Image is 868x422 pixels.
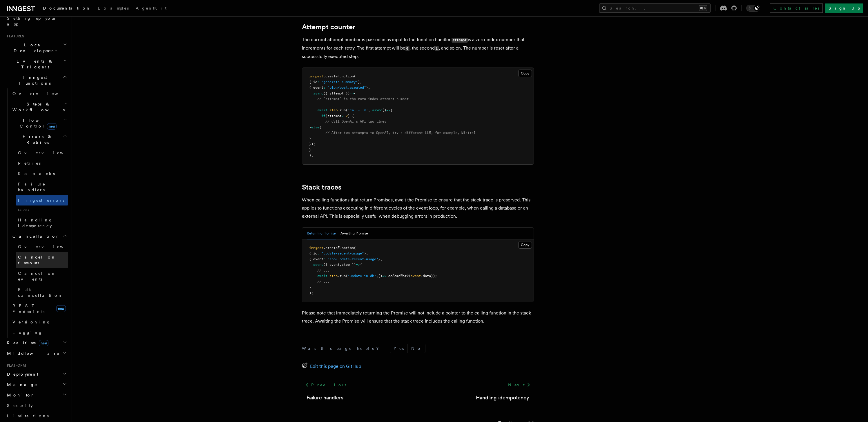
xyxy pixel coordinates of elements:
span: Middleware [5,350,60,356]
span: "app/update-recent-usage" [327,257,378,261]
a: Handling idempotency [476,394,529,402]
a: Limitations [5,411,68,421]
span: () [382,108,386,112]
button: Deployment [5,369,68,379]
span: } [309,148,311,152]
p: When calling functions that return Promises, await the Promise to ensure that the stack trace is ... [302,196,534,220]
span: // `attempt` is the zero-index attempt number [317,97,409,101]
span: Guides [16,205,68,215]
span: : [317,251,319,255]
span: ); [309,291,313,295]
span: (attempt [325,114,342,118]
span: "generate-summary" [321,80,358,84]
span: } [378,257,380,261]
span: Logging [12,330,43,335]
span: ); [309,153,313,157]
span: AgentKit [136,6,166,10]
span: "update in db" [348,274,376,278]
button: Errors & Retries [10,131,68,148]
a: Rollbacks [16,168,68,179]
a: Handling idempotency [16,215,68,231]
span: .data)); [421,274,437,278]
span: else [311,125,319,129]
span: ({ attempt }) [323,91,350,95]
span: ( [346,274,348,278]
span: .run [338,274,346,278]
span: Examples [98,6,129,10]
a: Previous [302,380,350,390]
span: step }) [342,263,356,267]
span: new [47,123,57,130]
a: Overview [16,241,68,252]
span: => [382,274,386,278]
span: Flow Control [10,117,64,129]
button: Awaiting Promise [340,228,368,239]
span: Cancel on timeouts [18,255,56,265]
span: await [317,274,327,278]
span: 'call-llm' [348,108,368,112]
div: Errors & Retries [10,148,68,231]
a: Stack traces [302,183,341,191]
button: Local Development [5,40,68,56]
a: Attempt counter [302,23,355,31]
a: Sign Up [825,3,863,13]
a: Next [505,380,534,390]
span: async [372,108,382,112]
span: step [329,108,338,112]
a: Failure handlers [307,394,343,402]
button: Copy [518,70,532,77]
a: Cancel on timeouts [16,252,68,268]
span: "update-recent-usage" [321,251,364,255]
span: Limitations [7,414,49,418]
span: step [329,274,338,278]
a: AgentKit [132,2,170,16]
a: Examples [94,2,132,16]
span: , [376,274,378,278]
span: Failure handlers [18,182,46,192]
span: } [309,285,311,289]
span: event [411,274,421,278]
span: if [321,114,325,118]
a: Setting up your app [5,13,68,29]
a: Overview [10,88,68,99]
button: Copy [518,241,532,249]
span: , [340,263,342,267]
span: Manage [5,382,37,388]
button: Cancellation [10,231,68,241]
span: ( [409,274,411,278]
span: { event [309,86,323,90]
a: Overview [16,148,68,158]
span: { event [309,257,323,261]
span: .createFunction [323,246,354,250]
span: ( [346,108,348,112]
code: 1 [435,46,439,51]
span: Deployment [5,371,38,377]
span: // After two attempts to OpenAI, try a different LLM, for example, Mistral [325,131,476,135]
button: Steps & Workflows [10,99,68,115]
button: Middleware [5,348,68,359]
kbd: ⌘K [699,5,707,11]
span: } [358,80,360,84]
button: Returning Promise [307,228,336,239]
span: Documentation [43,6,91,10]
span: async [313,91,323,95]
span: "blog/post.created" [327,86,366,90]
span: , [368,86,370,90]
a: Security [5,400,68,411]
span: doSomeWork [388,274,409,278]
span: => [356,263,360,267]
span: 2 [346,114,348,118]
a: Inngest errors [16,195,68,205]
button: Search...⌘K [599,3,711,13]
span: // ... [317,268,329,272]
span: { id [309,251,317,255]
span: Overview [18,150,78,155]
span: async [313,263,323,267]
span: , [366,251,368,255]
button: Realtimenew [5,338,68,348]
span: new [39,340,48,346]
span: Cancellation [10,233,60,239]
span: } [366,86,368,90]
button: Inngest Functions [5,72,68,88]
a: REST Endpointsnew [10,301,68,317]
